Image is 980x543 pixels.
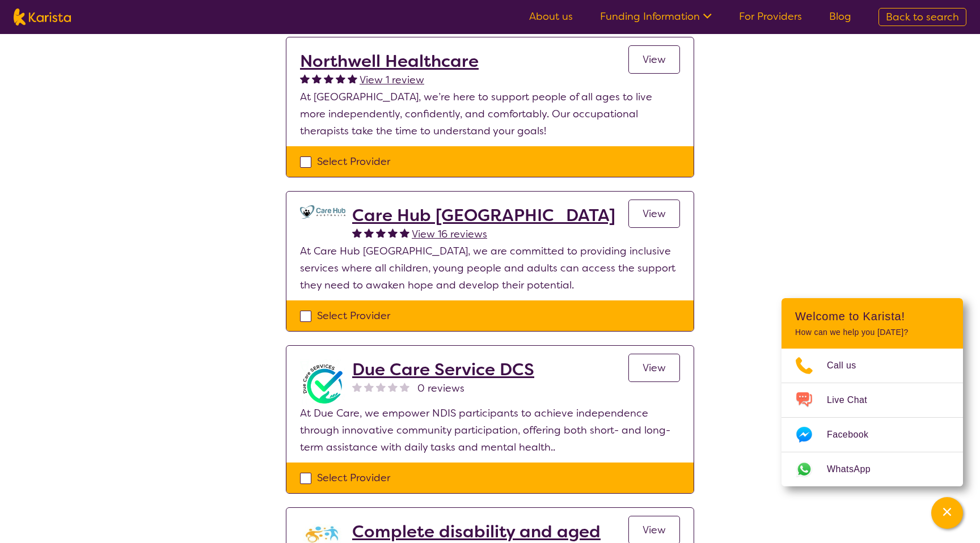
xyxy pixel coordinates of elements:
[782,298,963,486] div: Channel Menu
[886,10,959,24] span: Back to search
[400,228,409,237] img: fullstar
[300,359,345,405] img: ppxf38cnarih3decgaop.png
[300,88,680,139] p: At [GEOGRAPHIC_DATA], we’re here to support people of all ages to live more independently, confid...
[412,226,487,243] a: View 16 reviews
[352,228,362,237] img: fullstar
[364,228,374,237] img: fullstar
[643,523,666,537] span: View
[643,53,666,66] span: View
[795,309,949,323] h2: Welcome to Karista!
[739,10,802,23] a: For Providers
[782,349,963,486] ul: Choose channel
[878,8,966,26] a: Back to search
[388,228,398,237] img: fullstar
[795,328,949,337] p: How can we help you [DATE]?
[827,461,884,478] span: WhatsApp
[931,497,963,529] button: Channel Menu
[417,380,464,397] span: 0 reviews
[643,361,666,375] span: View
[388,382,398,392] img: nonereviewstar
[300,205,345,219] img: ghwmlfce3t00xkecpakn.jpg
[628,200,680,228] a: View
[324,74,333,83] img: fullstar
[352,382,362,392] img: nonereviewstar
[300,405,680,456] p: At Due Care, we empower NDIS participants to achieve independence through innovative community pa...
[412,227,487,241] span: View 16 reviews
[348,74,357,83] img: fullstar
[364,382,374,392] img: nonereviewstar
[352,359,534,380] a: Due Care Service DCS
[628,45,680,74] a: View
[782,452,963,486] a: Web link opens in a new tab.
[360,71,424,88] a: View 1 review
[827,426,882,443] span: Facebook
[376,228,386,237] img: fullstar
[312,74,322,83] img: fullstar
[300,74,310,83] img: fullstar
[529,10,573,23] a: About us
[628,354,680,382] a: View
[400,382,409,392] img: nonereviewstar
[643,207,666,220] span: View
[352,205,615,226] a: Care Hub [GEOGRAPHIC_DATA]
[827,392,881,409] span: Live Chat
[827,357,870,374] span: Call us
[300,51,479,71] a: Northwell Healthcare
[14,9,71,26] img: Karista logo
[360,73,424,87] span: View 1 review
[300,243,680,294] p: At Care Hub [GEOGRAPHIC_DATA], we are committed to providing inclusive services where all childre...
[600,10,712,23] a: Funding Information
[336,74,345,83] img: fullstar
[829,10,851,23] a: Blog
[376,382,386,392] img: nonereviewstar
